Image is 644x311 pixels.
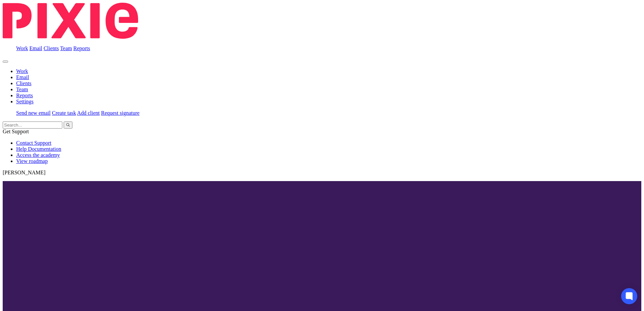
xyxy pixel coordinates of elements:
[16,68,28,74] a: Work
[16,99,34,104] a: Settings
[16,110,51,116] a: Send new email
[16,152,60,158] a: Access the academy
[16,74,29,80] a: Email
[77,110,100,116] a: Add client
[3,3,138,39] img: Pixie
[101,110,139,116] a: Request signature
[3,129,29,134] span: Get Support
[3,122,62,129] input: Search
[29,45,42,51] a: Email
[16,80,31,86] a: Clients
[3,170,641,176] p: [PERSON_NAME]
[16,45,28,51] a: Work
[43,45,59,51] a: Clients
[16,93,33,98] a: Reports
[16,140,51,146] a: Contact Support
[16,158,48,164] a: View roadmap
[60,45,72,51] a: Team
[73,45,90,51] a: Reports
[16,146,61,152] a: Help Documentation
[52,110,76,116] a: Create task
[16,87,28,92] a: Team
[64,122,72,129] button: Search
